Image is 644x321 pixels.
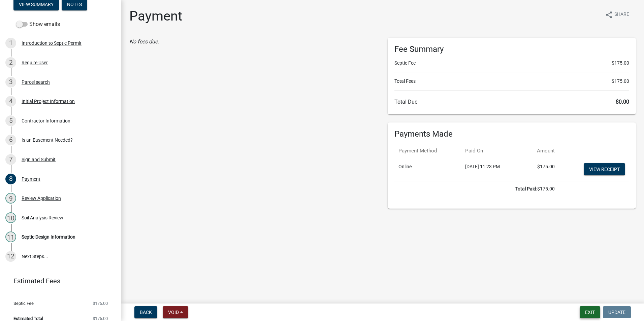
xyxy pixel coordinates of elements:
div: Sign and Submit [22,157,56,162]
div: Is an Easement Needed? [22,138,73,142]
a: View receipt [584,163,625,175]
th: Amount [522,143,559,159]
i: share [605,11,613,19]
div: Contractor Information [22,118,70,123]
a: Estimated Fees [5,274,110,288]
div: 4 [5,96,16,107]
h6: Fee Summary [394,44,629,54]
b: Total Paid: [515,186,537,191]
div: Soil Analysis Review [22,215,63,220]
td: $175.00 [394,181,559,197]
span: Void [168,310,179,315]
div: 2 [5,57,16,68]
div: 8 [5,174,16,184]
div: 11 [5,231,16,242]
span: Septic Fee [13,301,34,306]
td: [DATE] 11:23 PM [461,159,522,181]
span: Estimated Total [13,316,43,321]
th: Paid On [461,143,522,159]
div: Require User [22,60,48,65]
div: Payment [22,177,40,181]
button: Update [603,306,631,318]
div: 5 [5,115,16,126]
button: Exit [580,306,600,318]
button: Void [163,306,188,318]
wm-modal-confirm: Summary [13,2,59,7]
div: Introduction to Septic Permit [22,41,82,45]
h6: Total Due [394,99,629,105]
span: $175.00 [612,78,629,85]
li: Septic Fee [394,60,629,67]
span: $0.00 [616,99,629,105]
span: $175.00 [612,60,629,67]
th: Payment Method [394,143,461,159]
i: No fees due. [129,38,159,45]
td: $175.00 [522,159,559,181]
div: 6 [5,135,16,145]
div: 3 [5,77,16,87]
div: 1 [5,38,16,48]
td: Online [394,159,461,181]
span: Update [608,310,625,315]
button: shareShare [600,8,635,21]
li: Total Fees [394,78,629,85]
div: Review Application [22,196,61,201]
span: $175.00 [93,301,108,306]
div: Parcel search [22,80,50,84]
div: Septic Design Information [22,235,75,239]
label: Show emails [16,20,60,28]
div: 7 [5,154,16,165]
span: Back [140,310,152,315]
div: 12 [5,251,16,262]
h1: Payment [129,8,182,24]
wm-modal-confirm: Notes [62,2,87,7]
span: $175.00 [93,316,108,321]
button: Back [134,306,157,318]
div: 10 [5,212,16,223]
h6: Payments Made [394,129,629,139]
span: Share [614,11,629,19]
div: Initial Project Information [22,99,75,104]
div: 9 [5,193,16,204]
